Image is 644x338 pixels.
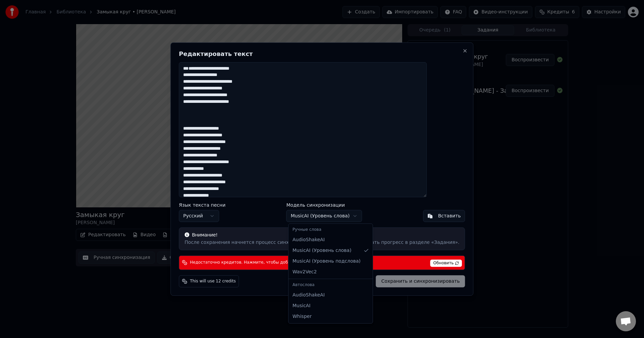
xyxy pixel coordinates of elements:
span: MusicAI ( Уровень слова ) [292,247,352,254]
span: AudioShakeAI [292,292,325,298]
span: Whisper [292,313,312,320]
div: Ручные слова [290,225,371,234]
span: Wav2Vec2 [292,269,317,275]
span: AudioShakeAI [292,236,325,243]
span: MusicAI [292,302,311,309]
span: MusicAI ( Уровень подслова ) [292,258,361,265]
div: Автослова [290,280,371,290]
